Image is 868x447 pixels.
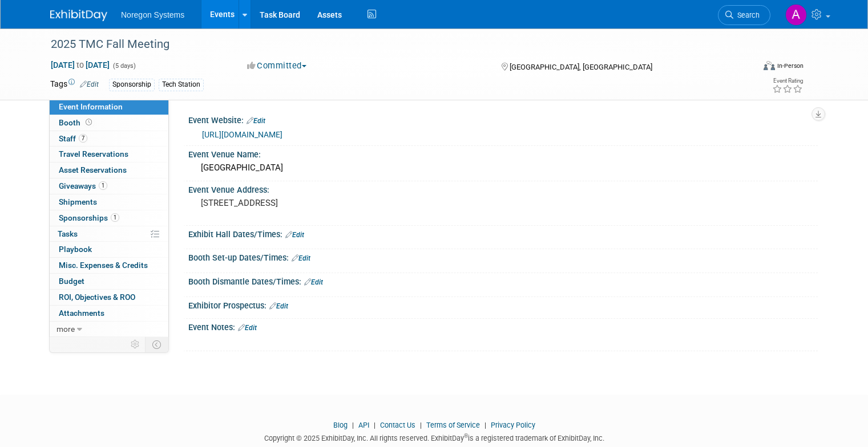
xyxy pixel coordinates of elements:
span: Booth not reserved yet [83,118,94,127]
a: Travel Reservations [50,147,168,162]
a: Sponsorships1 [50,210,168,226]
a: Shipments [50,194,168,210]
div: Event Rating [772,78,803,84]
a: Edit [269,302,288,310]
pre: [STREET_ADDRESS] [201,198,438,208]
a: more [50,322,168,337]
div: 2025 TMC Fall Meeting [47,34,740,55]
span: [DATE] [DATE] [50,60,110,70]
a: [URL][DOMAIN_NAME] [202,130,282,139]
a: Blog [333,421,348,429]
a: Misc. Expenses & Credits [50,258,168,273]
span: Noregon Systems [121,10,184,19]
div: Booth Set-up Dates/Times: [188,249,818,264]
div: Tech Station [159,79,204,91]
span: Playbook [59,245,92,254]
span: 1 [111,213,119,222]
div: Sponsorship [109,79,155,91]
img: Ali Connell [785,4,807,26]
div: Event Format [692,59,804,76]
span: Tasks [58,229,78,238]
img: Format-Inperson.png [764,61,775,70]
a: Search [718,5,770,25]
span: | [349,421,357,429]
span: Asset Reservations [59,165,127,174]
span: Giveaways [59,181,107,190]
span: Event Information [59,102,123,111]
img: ExhibitDay [50,10,107,21]
sup: ® [464,433,468,439]
span: (5 days) [112,62,136,70]
div: Event Venue Name: [188,146,818,160]
a: Tasks [50,226,168,242]
span: 7 [79,134,87,143]
a: Privacy Policy [491,421,535,429]
a: Budget [50,274,168,289]
td: Personalize Event Tab Strip [126,337,146,352]
a: Edit [304,278,323,286]
span: more [56,324,75,334]
span: | [482,421,489,429]
td: Toggle Event Tabs [146,337,169,352]
div: [GEOGRAPHIC_DATA] [197,159,809,177]
div: Event Website: [188,112,818,127]
a: Edit [238,324,257,332]
span: Sponsorships [59,213,119,222]
span: | [417,421,425,429]
span: Travel Reservations [59,149,128,159]
span: | [371,421,378,429]
a: Booth [50,115,168,131]
a: Attachments [50,306,168,321]
div: Booth Dismantle Dates/Times: [188,273,818,288]
span: Staff [59,134,87,143]
span: to [75,60,86,70]
a: Event Information [50,99,168,115]
a: Edit [292,254,310,262]
div: Event Notes: [188,319,818,334]
span: Attachments [59,308,104,318]
span: 1 [99,181,107,190]
a: ROI, Objectives & ROO [50,290,168,305]
button: Committed [243,60,311,72]
span: Booth [59,118,94,127]
a: API [358,421,369,429]
a: Terms of Service [426,421,480,429]
div: Exhibitor Prospectus: [188,297,818,312]
span: Misc. Expenses & Credits [59,261,148,270]
span: [GEOGRAPHIC_DATA], [GEOGRAPHIC_DATA] [510,63,652,71]
a: Asset Reservations [50,162,168,178]
a: Playbook [50,242,168,257]
span: Search [733,11,760,19]
div: In-Person [777,62,804,70]
a: Staff7 [50,131,168,147]
td: Tags [50,78,99,91]
a: Edit [285,231,304,239]
a: Giveaways1 [50,178,168,194]
span: Shipments [59,197,97,206]
a: Edit [80,80,99,88]
span: Budget [59,277,84,286]
a: Edit [247,117,265,125]
div: Event Venue Address: [188,181,818,196]
div: Exhibit Hall Dates/Times: [188,226,818,241]
span: ROI, Objectives & ROO [59,292,135,302]
a: Contact Us [380,421,415,429]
